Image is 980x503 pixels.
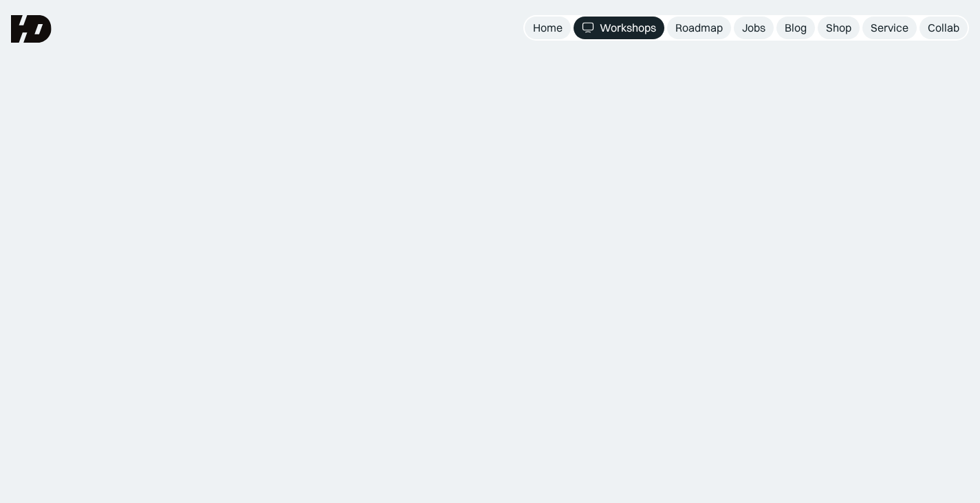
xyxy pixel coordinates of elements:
[742,21,765,35] div: Jobs
[928,21,959,35] div: Collab
[871,21,908,35] div: Service
[600,21,656,35] div: Workshops
[785,21,807,35] div: Blog
[818,17,860,39] a: Shop
[574,17,664,39] a: Workshops
[862,17,917,39] a: Service
[667,17,731,39] a: Roadmap
[919,17,968,39] a: Collab
[525,17,571,39] a: Home
[734,17,774,39] a: Jobs
[533,21,563,35] div: Home
[776,17,815,39] a: Blog
[675,21,723,35] div: Roadmap
[826,21,851,35] div: Shop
